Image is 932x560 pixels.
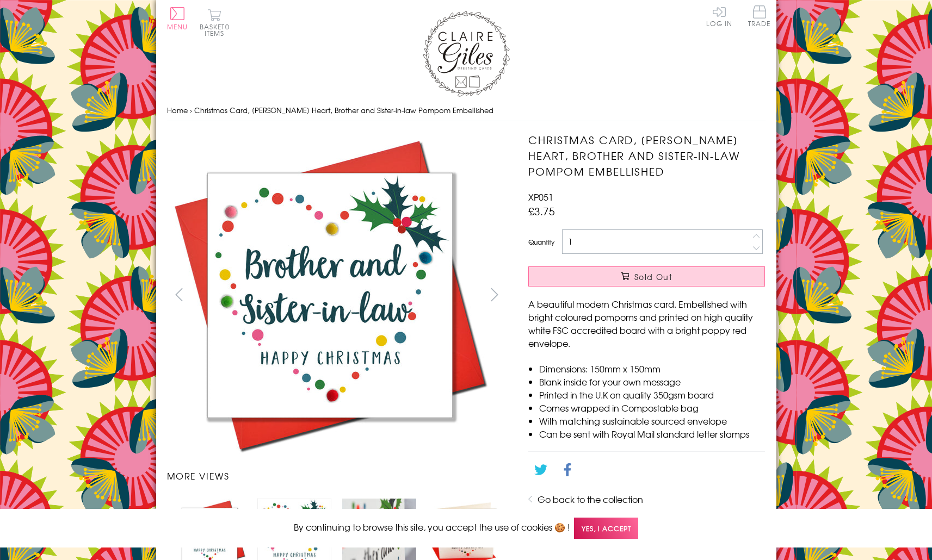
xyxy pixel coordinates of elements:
[528,190,553,203] span: XP051
[528,237,554,247] label: Quantity
[539,414,765,427] li: With matching sustainable sourced envelope
[167,469,507,482] h3: More views
[167,99,766,122] nav: breadcrumbs
[423,11,510,97] img: Claire Giles Greetings Cards
[205,22,230,38] span: 0 items
[482,282,507,307] button: next
[528,203,555,219] span: £3.75
[574,518,638,539] span: Yes, I accept
[167,22,188,32] span: Menu
[748,5,771,29] a: Trade
[706,5,732,27] a: Log In
[200,9,230,36] button: Basket0 items
[539,427,765,440] li: Can be sent with Royal Mail standard letter stamps
[166,132,493,458] img: Christmas Card, Dotty Heart, Brother and Sister-in-law Pompom Embellished
[167,7,188,30] button: Menu
[539,388,765,401] li: Printed in the U.K on quality 350gsm board
[748,5,771,27] span: Trade
[528,266,765,287] button: Sold Out
[539,375,765,388] li: Blank inside for your own message
[507,132,833,458] img: Christmas Card, Dotty Heart, Brother and Sister-in-law Pompom Embellished
[634,271,672,282] span: Sold Out
[167,105,188,115] a: Home
[167,282,192,307] button: prev
[528,297,765,350] p: A beautiful modern Christmas card. Embellished with bright coloured pompoms and printed on high q...
[190,105,192,115] span: ›
[528,132,765,179] h1: Christmas Card, [PERSON_NAME] Heart, Brother and Sister-in-law Pompom Embellished
[539,401,765,414] li: Comes wrapped in Compostable bag
[194,105,493,115] span: Christmas Card, [PERSON_NAME] Heart, Brother and Sister-in-law Pompom Embellished
[538,493,643,506] a: Go back to the collection
[539,362,765,375] li: Dimensions: 150mm x 150mm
